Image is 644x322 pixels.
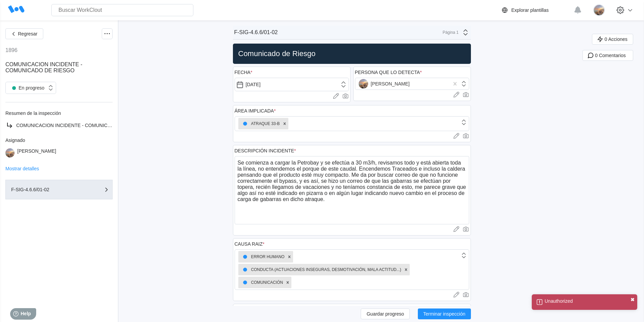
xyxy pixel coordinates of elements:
[418,308,471,319] button: Terminar inspección
[16,123,145,128] span: COMUNICACION INCIDENTE - COMUNICADO DE RIESGO
[240,278,283,287] div: COMUNICACIÓN
[604,37,627,42] span: 0 Acciones
[11,187,79,192] div: F-SIG-4.6.6/01-02
[5,61,82,73] span: COMUNICACION INCIDENTE - COMUNICADO DE RIESGO
[234,29,278,35] div: F-SIG-4.6.6/01-02
[235,78,349,91] input: Seleccionar fecha
[240,252,285,262] div: ERROR HUMANO
[501,6,571,14] a: Explorar plantillas
[5,148,15,157] img: 0f68b16a-55cd-4221-bebc-412466ceb291.jpg
[595,53,626,58] span: 0 Comentarios
[17,148,56,157] div: [PERSON_NAME]
[240,119,280,128] div: ATRAQUE 33-B
[592,34,633,45] button: 0 Acciones
[235,108,276,114] div: ÁREA IMPLICADA
[366,312,404,316] span: Guardar progreso
[235,156,469,224] textarea: Se comienza a cargar la Petrobay y se efectúa a 30 m3/h, revisamos todo y está abierta toda la lí...
[355,70,422,75] div: PERSONA QUE LO DETECTA
[442,30,459,35] div: Página 1
[582,50,633,61] button: 0 Comentarios
[361,308,410,319] button: Guardar progreso
[5,110,113,116] div: Resumen de la inspección
[511,7,549,13] div: Explorar plantillas
[235,70,253,75] div: FECHA
[51,4,193,16] input: Buscar WorkClout
[5,47,18,53] div: 1896
[359,79,368,89] img: 0f68b16a-55cd-4221-bebc-412466ceb291.jpg
[359,79,410,89] div: [PERSON_NAME]
[423,312,466,316] span: Terminar inspección
[5,121,113,129] a: COMUNICACION INCIDENTE - COMUNICADO DE RIESGO
[5,28,43,39] button: Regresar
[236,49,468,58] h2: Comunicado de Riesgo
[593,4,605,16] img: 0f68b16a-55cd-4221-bebc-412466ceb291.jpg
[18,31,38,36] span: Regresar
[5,166,39,171] button: Mostrar detalles
[240,265,401,274] div: CONDUCTA (ACTUACIONES INSEGURAS, DESMOTIVACIÓN, MALA ACTITUD...)
[235,148,296,153] div: DESCRIPCIÓN INCIDENTE
[235,241,265,247] div: CAUSA RAIZ
[5,180,113,199] button: F-SIG-4.6.6/01-02
[9,83,44,93] div: En progreso
[630,297,635,302] button: close
[5,138,113,143] div: Asignado
[545,298,573,304] div: Unauthorized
